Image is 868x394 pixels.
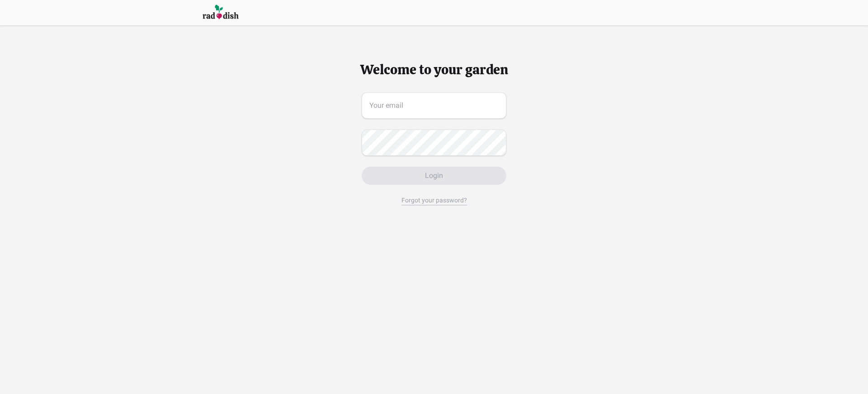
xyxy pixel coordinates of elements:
[7,62,861,78] h1: Welcome to your garden
[362,167,506,185] button: Login
[425,170,443,181] span: Login
[362,92,506,119] input: Your email
[203,4,239,21] img: Raddish company logo
[401,196,467,206] div: Forgot your password?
